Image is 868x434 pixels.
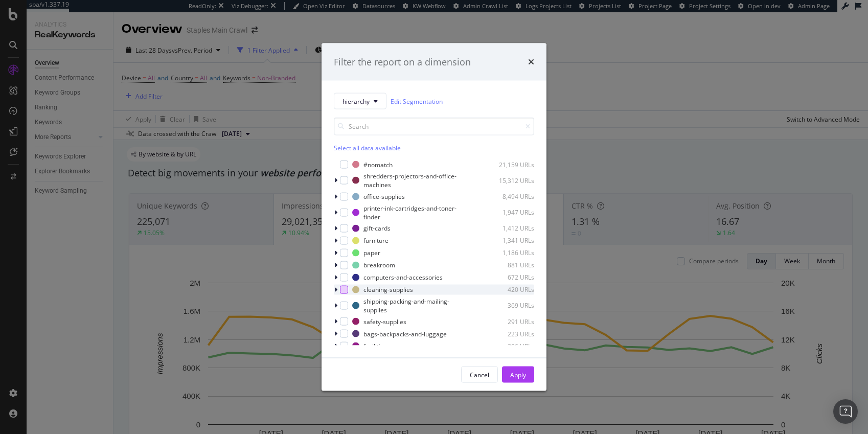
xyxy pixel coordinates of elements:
[510,370,526,379] div: Apply
[363,203,471,221] div: printer-ink-cartridges-and-toner-finder
[363,224,391,233] div: gift-cards
[334,93,386,109] button: hierarchy
[484,224,534,233] div: 1,412 URLs
[484,317,534,326] div: 291 URLs
[484,261,534,269] div: 881 URLs
[502,367,534,383] button: Apply
[363,317,406,326] div: safety-supplies
[363,285,413,294] div: cleaning-supplies
[334,55,471,68] div: Filter the report on a dimension
[484,285,534,294] div: 420 URLs
[391,96,443,106] a: Edit Segmentation
[363,236,389,245] div: furniture
[528,55,534,68] div: times
[363,160,393,169] div: #nomatch
[484,236,534,245] div: 1,341 URLs
[484,341,534,350] div: 206 URLs
[461,367,498,383] button: Cancel
[484,273,534,282] div: 672 URLs
[470,370,489,379] div: Cancel
[342,97,370,105] span: hierarchy
[363,261,395,269] div: breakroom
[485,301,534,310] div: 369 URLs
[363,172,474,189] div: shredders-projectors-and-office-machines
[484,329,534,338] div: 223 URLs
[484,192,534,201] div: 8,494 URLs
[485,208,534,217] div: 1,947 URLs
[363,192,405,201] div: office-supplies
[484,160,534,169] div: 21,159 URLs
[322,43,546,391] div: modal
[833,399,858,424] div: Open Intercom Messenger
[334,144,534,152] div: Select all data available
[488,176,534,185] div: 15,312 URLs
[363,296,471,314] div: shipping-packing-and-mailing-supplies
[334,118,534,135] input: Search
[363,341,387,350] div: facilities
[484,248,534,257] div: 1,186 URLs
[363,248,380,257] div: paper
[363,329,447,338] div: bags-backpacks-and-luggage
[363,273,443,282] div: computers-and-accessories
